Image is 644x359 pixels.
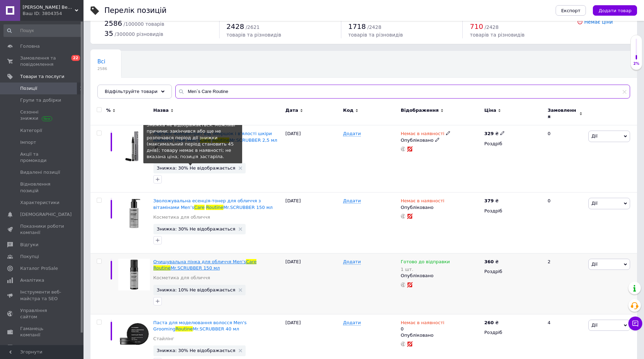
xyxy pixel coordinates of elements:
span: товарів та різновидів [226,32,281,38]
span: Немає в наявності [401,320,444,327]
span: Знижка: 30% Не відображається [157,166,236,170]
div: Опубліковано [401,273,481,279]
span: Mr.SCRUBBER 2,5 мл [229,138,277,143]
div: ₴ [484,320,499,326]
span: / 100000 товарів [124,21,164,27]
div: 0 [543,125,587,193]
span: Всі [97,58,105,65]
div: 2 [543,253,587,314]
span: Характеристики [20,200,59,206]
span: Додати товар [598,8,631,13]
span: / 300000 різновидів [115,31,164,37]
div: Роздріб [484,141,542,147]
span: Готово до відправки [401,259,450,266]
button: Експорт [556,5,586,16]
a: Очищувальна пінка для обличчя Men’sCareRoutineMr.SCRUBBER 150 мл [153,259,257,271]
div: Ваш ID: 3804354 [23,10,84,17]
span: товарів та різновидів [348,32,403,38]
div: 0 [543,193,587,253]
span: Управління сайтом [20,307,64,320]
span: Відфільтруйте товари [105,89,158,94]
span: Додати [343,198,361,204]
span: Експорт [561,8,581,13]
b: 360 [484,259,494,264]
a: Немає ціни [584,19,613,25]
span: Знижка: 10% Не відображається [157,288,236,292]
div: ₴ [484,131,505,137]
span: Mr.SCRUBBER 40 мл [193,326,239,331]
div: Перелік позицій [104,7,167,14]
span: Товари та послуги [20,73,64,80]
span: Акції та промокоди [20,151,64,164]
span: Ціна [484,107,496,114]
span: Аналітика [20,277,44,283]
span: Позиції [20,85,37,92]
span: Головна [20,43,40,49]
input: Пошук по назві позиції, артикулу і пошуковим запитам [175,85,630,99]
span: Дії [591,201,597,206]
span: Показники роботи компанії [20,223,64,236]
span: Відгуки [20,242,38,248]
span: Дії [591,133,597,139]
div: 1 шт. [401,267,450,272]
div: 0 [401,320,444,332]
span: 1718 [348,22,366,31]
b: 379 [484,198,494,203]
div: ₴ [484,198,499,204]
span: Паста для моделювання волосся Men's Grooming [153,320,247,331]
img: Паста для моделирования волос Men's Grooming Routine Mr.SCRUBBER 40 мл [118,320,150,351]
b: 329 [484,131,494,136]
span: Інструменти веб-майстра та SEO [20,289,64,302]
a: Косметика для обличчя [153,275,210,281]
span: Групи та добірки [20,97,61,103]
span: Дата [285,107,298,114]
span: / 2621 [246,24,260,30]
span: Routine [153,265,171,271]
div: Опубліковано [401,137,481,143]
div: Роздріб [484,208,542,214]
span: 22 [71,55,80,61]
span: Немає в наявності [401,131,444,138]
span: Care [246,259,256,264]
span: Код [343,107,353,114]
span: / 2428 [485,24,499,30]
span: Маркет [20,344,38,350]
span: Замовлення [548,107,578,120]
span: Знижка: 30% Не відображається [157,227,236,231]
span: Відновлення позицій [20,181,64,194]
span: / 2428 [367,24,381,30]
span: 2428 [226,22,244,31]
span: Покупці [20,253,39,260]
span: 2586 [104,19,122,28]
img: Увлажняющая эссенция-тонер для лица с витаминами Men’s Care Routine Mr.SCRUBBER 150 мл [118,198,150,229]
div: ₴ [484,259,499,265]
span: Mr.SCRUBBER 150 мл [170,265,220,271]
span: 2586 [97,66,107,71]
span: товарів та різновидів [470,32,524,38]
span: % [106,107,111,114]
span: Routine [206,205,223,210]
span: 710 [470,22,483,31]
span: Додати [343,320,361,326]
img: Лифтинг-концентрат от морщин и дряблости кожи вокруг глаз Men’s Care Routine Mr.SCRUBBER 2,5 мл [118,131,150,162]
span: Категорії [20,127,42,134]
div: Роздріб [484,329,542,336]
span: Додати [343,131,361,136]
span: 35 [104,29,113,38]
button: Чат з покупцем [628,317,642,330]
span: Дії [591,322,597,328]
div: Знижка не відображається. Можливі причини: закінчився або ще не розпочався період дії знижки (мак... [147,122,239,160]
div: 2% [631,61,642,66]
span: Routine [175,326,193,331]
b: 260 [484,320,494,325]
div: [DATE] [284,193,341,253]
span: Сезонні знижки [20,109,64,122]
span: Знижка: 30% Не відображається [157,348,236,353]
img: Очищающая пенка для лица Men’s Care Routine Mr.SCRUBBER 150 мл [118,259,150,290]
span: Відображення [401,107,439,114]
span: [DEMOGRAPHIC_DATA] [20,211,72,218]
span: Каталог ProSale [20,265,58,272]
span: Замовлення та повідомлення [20,55,64,68]
a: Паста для моделювання волосся Men's GroomingRoutineMr.SCRUBBER 40 мл [153,320,247,331]
div: [DATE] [284,253,341,314]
